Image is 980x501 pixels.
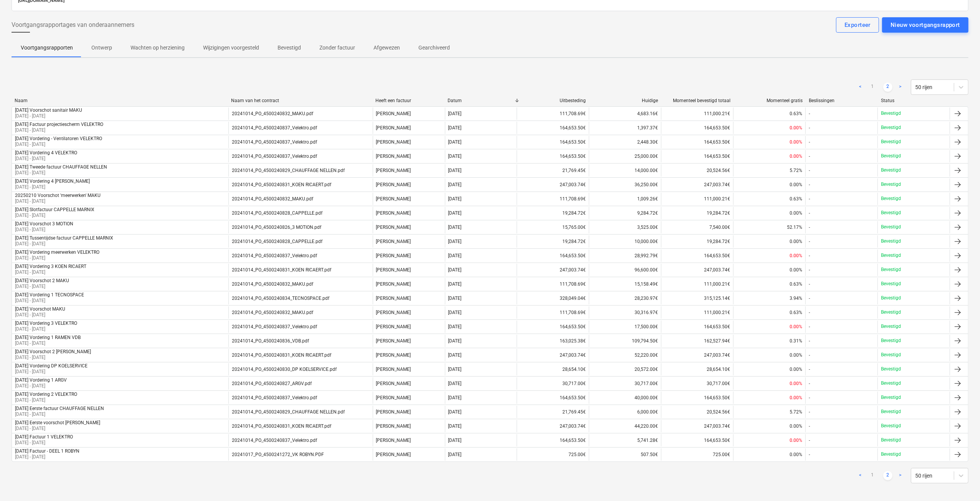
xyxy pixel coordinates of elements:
[881,437,901,443] p: Bevestigd
[881,423,901,429] p: Bevestigd
[589,377,661,390] div: 30,717.00€
[661,264,733,276] div: 247,003.74€
[232,367,337,372] div: 20241014_PO_4500240830_DP KOELSERVICE.pdf
[15,98,225,103] div: Naam
[664,98,730,103] div: Momenteel bevestigd totaal
[373,335,445,347] div: [PERSON_NAME]
[15,141,102,148] p: [DATE] - [DATE]
[661,377,733,390] div: 30,717.00€
[15,264,86,269] div: [DATE] Vordering 3 KOEN RICAERT
[15,127,103,134] p: [DATE] - [DATE]
[15,312,65,318] p: [DATE] - [DATE]
[448,182,462,187] div: [DATE]
[589,363,661,375] div: 20,572.00€
[517,335,589,347] div: 163,025.38€
[15,283,69,290] p: [DATE] - [DATE]
[589,150,661,162] div: 25,000.00€
[373,193,445,205] div: [PERSON_NAME]
[15,326,77,332] p: [DATE] - [DATE]
[856,83,865,92] a: Previous page
[448,154,462,159] div: [DATE]
[517,434,589,446] div: 164,653.50€
[448,338,462,344] div: [DATE]
[15,122,103,127] div: [DATE] Factuur projectiescherm VELEKTRO
[809,239,810,244] div: -
[881,110,901,117] p: Bevestigd
[232,253,317,258] div: 20241014_PO_4500240837_Velektro.pdf
[790,196,802,202] span: 0.63%
[790,338,802,344] span: 0.31%
[517,221,589,233] div: 15,765.00€
[448,409,462,415] div: [DATE]
[232,154,317,159] div: 20241014_PO_4500240837_Velektro.pdf
[589,107,661,120] div: 4,683.16€
[661,136,733,148] div: 164,653.50€
[517,193,589,205] div: 111,708.69€
[661,235,733,248] div: 19,284.72€
[790,381,802,386] span: 0.00%
[589,221,661,233] div: 3,525.00€
[661,250,733,262] div: 164,653.50€
[15,241,113,247] p: [DATE] - [DATE]
[881,124,901,131] p: Bevestigd
[517,207,589,219] div: 19,284.72€
[661,306,733,319] div: 111,000.21€
[373,363,445,375] div: [PERSON_NAME]
[942,464,980,501] iframe: Chat Widget
[15,227,73,233] p: [DATE] - [DATE]
[661,221,733,233] div: 7,540.00€
[15,170,107,176] p: [DATE] - [DATE]
[232,125,317,131] div: 20241014_PO_4500240837_Velektro.pdf
[448,225,462,230] div: [DATE]
[661,179,733,191] div: 247,003.74€
[373,321,445,333] div: [PERSON_NAME]
[232,423,331,429] div: 20241014_PO_4500240831_KOEN RICAERT.pdf
[809,267,810,273] div: -
[448,324,462,329] div: [DATE]
[448,438,462,443] div: [DATE]
[15,150,77,155] div: [DATE] Vordering 4 VELEKTRO
[790,423,802,429] span: 0.00%
[809,98,875,103] div: Beslissingen
[91,44,112,52] p: Ontwerp
[881,352,901,358] p: Bevestigd
[375,98,441,103] div: Heeft een factuur
[517,420,589,432] div: 247,003.74€
[517,292,589,304] div: 328,049.04€
[232,381,312,386] div: 20241014_PO_4500240827_ARGV.pdf
[15,193,101,198] div: 20250210 Voorschot 'meerwerken' MAKU
[232,352,331,358] div: 20241014_PO_4500240831_KOEN RICAERT.pdf
[790,395,802,400] span: 0.00%
[856,471,865,480] a: Previous page
[517,377,589,390] div: 30,717.00€
[373,264,445,276] div: [PERSON_NAME]
[790,253,802,258] span: 0.00%
[15,354,91,361] p: [DATE] - [DATE]
[661,150,733,162] div: 164,653.50€
[809,423,810,429] div: -
[589,136,661,148] div: 2,448.30€
[881,98,947,103] div: Status
[661,392,733,404] div: 164,653.50€
[737,98,803,103] div: Momenteel gratis
[790,168,802,173] span: 5.72%
[131,44,185,52] p: Wachten op herziening
[809,225,810,230] div: -
[418,44,450,52] p: Gearchiveerd
[661,363,733,375] div: 28,654.10€
[790,352,802,358] span: 0.00%
[232,324,317,329] div: 20241014_PO_4500240837_Velektro.pdf
[881,252,901,259] p: Bevestigd
[373,122,445,134] div: [PERSON_NAME]
[448,253,462,258] div: [DATE]
[589,250,661,262] div: 28,992.79€
[15,155,77,162] p: [DATE] - [DATE]
[15,363,88,369] div: [DATE] Vordering DP KOELSERVICE
[373,349,445,361] div: [PERSON_NAME]
[232,409,345,415] div: 20241014_PO_4500240829_CHAUFFAGE NELLEN.pdf
[15,440,73,446] p: [DATE] - [DATE]
[589,420,661,432] div: 44,220.00€
[15,136,102,141] div: [DATE] Vordering - Ventilatoren VELEKTRO
[517,448,589,461] div: 725.00€
[232,296,329,301] div: 20241014_PO_4500240834_TECNOSPACE.pdf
